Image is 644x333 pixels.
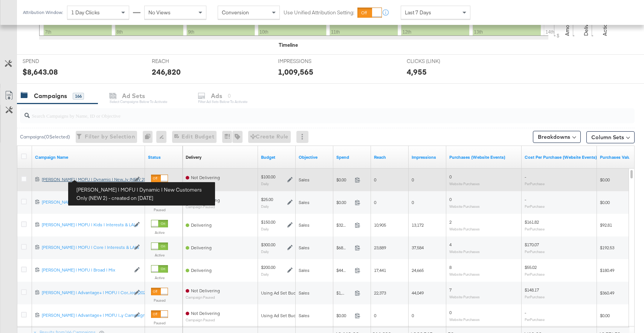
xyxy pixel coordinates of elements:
span: 0 [374,313,376,318]
sub: Website Purchases [449,295,480,299]
div: [PERSON_NAME] | MOFU | Kids | Interests & LALs [42,222,130,228]
a: Shows the current state of your Ad Campaign. [148,154,180,160]
sub: Per Purchase [525,272,545,276]
a: [PERSON_NAME] | MOFU | Dynamic | New...Only (NEW) [42,199,130,206]
span: 8 [449,264,452,270]
a: The maximum amount you're willing to spend on your ads, on average each day or over the lifetime ... [261,154,293,160]
span: $148.17 [525,287,539,293]
span: Sales [299,290,310,296]
span: SPEND [23,58,79,65]
span: 2 [449,219,452,225]
span: REACH [152,58,208,65]
span: $360.49 [600,290,614,296]
button: Column Sets [586,131,635,143]
a: Reflects the ability of your Ad Campaign to achieve delivery based on ad states, schedule and bud... [186,154,201,160]
label: Paused [151,321,168,325]
span: Not Delivering [191,310,220,316]
div: $150.00 [261,219,275,225]
a: Your campaign name. [35,154,142,160]
span: $440.17 [336,267,352,273]
span: 0 [412,313,414,318]
span: 24,665 [412,267,424,273]
span: $1,037.17 [336,290,352,296]
div: $100.00 [261,174,275,180]
a: [PERSON_NAME] | MOFU | Broad | Mix [42,267,130,273]
div: $300.00 [261,242,275,248]
span: 0 [449,310,452,315]
div: Attribution Window: [23,10,63,15]
span: 13,172 [412,222,424,228]
span: IMPRESSIONS [278,58,334,65]
div: Using Ad Set Budget [261,290,303,296]
sub: Campaign Paused [186,318,220,322]
span: $55.02 [525,264,537,270]
a: [PERSON_NAME] | MOFU | Kids | Interests & LALs [42,222,130,228]
sub: Per Purchase [525,181,545,186]
div: $200.00 [261,264,275,270]
sub: Daily [261,181,269,186]
span: 0 [412,177,414,183]
sub: Daily [261,227,269,231]
label: Active [151,275,168,280]
a: The number of times your ad was served. On mobile apps an ad is counted as served the first time ... [412,154,443,160]
div: 4,955 [407,66,427,77]
sub: Per Purchase [525,249,545,254]
span: Sales [299,313,310,318]
text: Amount (USD) [564,3,571,36]
a: The average cost for each purchase tracked by your Custom Audience pixel on your website after pe... [525,154,597,160]
a: Your campaign's objective. [299,154,330,160]
a: The number of times a purchase was made tracked by your Custom Audience pixel on your website aft... [449,154,519,160]
div: [PERSON_NAME] | Advantage+ | MOFU | Cor...ion (2025) [42,290,130,296]
span: $323.63 [336,222,352,228]
sub: Daily [261,272,269,276]
span: 4 [449,242,452,247]
span: Conversion [222,9,249,16]
button: Breakdowns [533,131,581,143]
span: No Views [148,9,171,16]
span: Delivering [191,267,212,273]
label: Paused [151,298,168,303]
span: 22,373 [374,290,386,296]
span: Sales [299,245,310,250]
span: - [525,196,526,202]
span: $92.81 [600,222,612,228]
span: Not Delivering [191,197,220,203]
div: $25.00 [261,196,273,203]
span: $0.00 [336,199,352,205]
span: $0.00 [600,313,610,318]
span: Not Delivering [191,175,220,180]
span: 0 [374,177,376,183]
span: $0.00 [600,199,610,205]
div: Campaigns [34,92,67,100]
a: The number of people your ad was served to. [374,154,406,160]
div: Campaigns ( 0 Selected) [20,134,70,140]
div: [PERSON_NAME] | MOFU | Dynamic | New...ly (NEW 2) [42,176,130,183]
div: Timeline [279,41,298,49]
label: Active [151,253,168,258]
sub: Website Purchases [449,272,480,276]
span: CLICKS (LINK) [407,58,463,65]
sub: Per Purchase [525,204,545,209]
a: The total amount spent to date. [336,154,368,160]
sub: Daily [261,249,269,254]
div: 166 [73,93,84,100]
span: Not Delivering [191,288,220,293]
span: 0 [449,174,452,180]
span: $0.00 [600,177,610,183]
span: Sales [299,177,310,183]
span: 0 [449,196,452,202]
div: 246,820 [152,66,181,77]
span: Delivering [191,245,212,250]
span: Sales [299,199,310,205]
sub: Website Purchases [449,249,480,254]
sub: Per Purchase [525,317,545,322]
span: $0.00 [336,177,352,183]
span: - [525,310,526,315]
sub: Per Purchase [525,295,545,299]
span: 23,889 [374,245,386,250]
div: Using Ad Set Budget [261,313,303,319]
label: Use Unified Attribution Setting: [284,9,354,16]
sub: Daily [261,204,269,209]
span: 1 Day Clicks [71,9,100,16]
